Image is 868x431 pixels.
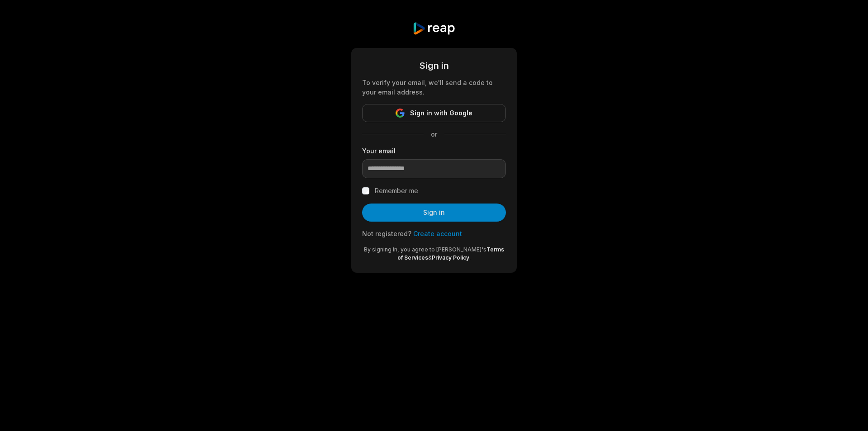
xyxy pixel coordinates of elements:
[362,146,506,156] label: Your email
[413,230,462,237] a: Create account
[375,185,418,196] label: Remember me
[397,246,504,261] a: Terms of Services
[362,59,506,72] div: Sign in
[362,204,506,222] button: Sign in
[364,246,486,253] span: By signing in, you agree to [PERSON_NAME]'s
[362,78,506,97] div: To verify your email, we'll send a code to your email address.
[410,108,472,118] span: Sign in with Google
[362,230,411,237] span: Not registered?
[362,104,506,122] button: Sign in with Google
[412,22,455,35] img: reap
[432,254,469,261] a: Privacy Policy
[424,129,444,139] span: or
[469,254,471,261] span: .
[428,254,432,261] span: &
